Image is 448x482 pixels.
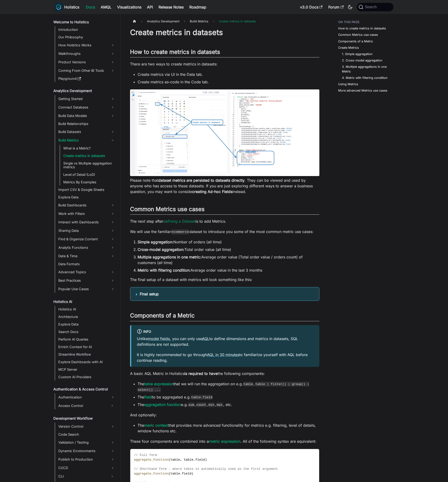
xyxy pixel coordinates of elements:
span: table [170,472,180,475]
strong: creating Ad-hoc Fields [192,189,232,194]
p: Unlike , you can only use to define dimensions and metrics in datasets, SQL definitions are not s... [137,336,314,347]
b: Holistics [64,4,79,10]
code: count [196,402,207,407]
span: ( [168,458,170,462]
li: Create metrics as-code in the Code tab. [138,79,319,85]
a: Build Datasets [57,128,116,136]
strong: Metric with filtering condition: [138,268,190,273]
a: table expression [144,382,173,386]
a: Build Data Models [57,112,116,120]
p: Please note that . They can be viewed and used by anyone who has access to these datasets. If you... [130,177,319,194]
button: Switch between dark and light mode (currently system mode) [346,3,354,11]
a: Holistics AI [57,306,116,313]
a: Explore Dashboards with AI [57,359,116,365]
code: table.field [191,395,213,400]
strong: Simple aggregation: [138,240,173,244]
li: Total order value (all time) [138,247,319,252]
a: Version Control [57,423,116,430]
a: AQL [202,336,209,341]
a: Release Notes [156,3,186,11]
a: Sharing Data [57,227,116,234]
a: defining a Dataset [163,219,195,224]
a: Product Versions [57,58,116,66]
span: ) [205,458,207,462]
a: 3. Multiple aggregations in one Metric [342,64,389,73]
a: Date & Time [57,252,116,260]
a: Docs [83,3,98,11]
h2: Common Metrics use cases [130,206,319,215]
a: Authentication & Access Control [52,386,116,393]
span: table [170,458,180,462]
strong: Cross-model aggregation: [138,247,184,252]
a: 4. Metric with filtering condition [342,76,388,80]
a: Create metrics in datasets [62,153,116,159]
a: Publish to Production [57,456,116,463]
a: Dynamic Environments [57,447,116,455]
a: Introduction [57,26,116,33]
span: field [195,458,205,462]
a: Popular Use Cases [57,285,116,293]
img: Holistics [55,3,62,11]
code: sum [188,402,195,407]
a: Enrich Context for AI [57,344,116,350]
code: ecommerce [171,229,190,234]
a: Analytic Functions [57,244,116,251]
a: CLI [57,473,108,480]
a: Streamline Workflow [57,351,116,358]
p: We will use the familiar dataset to introduce you some of the most common metric use cases: [130,229,319,234]
button: Expand sidebar category 'Access Control' [108,402,116,410]
span: Build Metrics [187,18,211,25]
b: Final setup [140,292,159,296]
a: MCP Server [57,366,116,373]
a: How to create metrics in datasets [338,26,386,31]
p: These four components are combined into a . All of the following syntax are equivalent: [130,438,319,444]
span: // Shorthand form - where table is automatically used as the first argument [134,467,278,471]
span: table [184,458,194,462]
a: Build Dashboards [57,201,116,209]
span: Create metrics in datasets [217,18,258,25]
a: Create Metrics [338,45,359,50]
p: A basic AQL Metric in Holistics the following components: [130,371,319,376]
a: Validation / Testing [57,439,116,446]
a: Level of Detail (LoD) [62,171,116,178]
p: It is highly recommended to go through to familiarize yourself with AQL before continue reading. [137,352,314,363]
a: Authentication [57,394,116,401]
strong: Multiple aggregations in one metric: [138,255,201,259]
summary: Final setup [136,291,313,297]
span: ( [168,472,170,475]
a: 1. Simple aggregation [342,52,373,56]
a: Explore Data [57,194,116,201]
a: Getting Started [57,95,116,103]
a: Home page [130,18,139,25]
a: AMQL [98,3,114,11]
nav: Docs sidebar [50,14,121,482]
a: Forum [325,3,346,11]
a: Our Philosophy [57,34,116,40]
a: Playground [57,75,116,82]
span: Search [363,5,380,9]
a: Build Relationships [57,120,116,127]
nav: Breadcrumbs [130,18,319,25]
a: aggregation function [144,402,181,407]
span: field [182,472,191,475]
a: field [144,395,152,399]
li: Average order value (Total order value / orders count) of customers (all time) [138,254,319,265]
a: Custom AI Providers [57,374,116,380]
a: Common Metrics use cases [338,32,378,37]
a: v3.0 Docs [297,3,325,11]
a: 2. Cross-model aggregation [342,58,382,63]
li: The that we will run the aggregation on e.g. , [138,381,319,392]
a: Walkthroughs [57,50,116,57]
span: . [193,458,195,462]
a: Import CSV & Google Sheets [57,186,116,193]
a: API [144,3,156,11]
a: meric context [144,423,168,428]
code: max [216,402,223,407]
a: Explore Data [57,321,116,328]
span: aggregate_function [134,458,169,462]
span: . [180,472,182,475]
a: Perform AI Queries [57,336,116,343]
code: min [208,402,215,407]
a: Visualizations [114,3,144,11]
a: Advanced Topics [57,268,116,276]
